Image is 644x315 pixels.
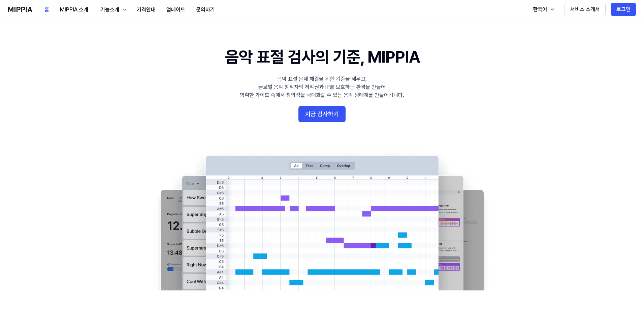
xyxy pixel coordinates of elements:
div: 기능소개 [99,6,121,14]
div: 음악 표절 문제 해결을 위한 기준을 세우고, 글로벌 음악 창작자의 저작권과 IP를 보호하는 환경을 만들어 명확한 가이드 속에서 창의성을 극대화할 수 있는 음악 생태계를 만들어... [240,75,404,99]
a: 홈 [39,0,55,19]
button: 한국어 [526,3,559,16]
button: 업데이트 [161,3,191,16]
h1: 음악 표절 검사의 기준, MIPPIA [225,46,419,68]
button: 홈 [39,3,55,16]
img: logo [8,7,32,12]
button: MIPPIA 소개 [55,3,94,16]
div: 한국어 [532,5,548,13]
button: 지금 검사하기 [298,106,346,122]
button: 문의하기 [191,3,220,16]
a: 업데이트 [161,0,191,19]
button: 서비스 소개서 [565,3,606,16]
button: 로그인 [611,3,636,16]
button: 가격안내 [131,3,161,16]
img: main Image [147,149,497,290]
button: 기능소개 [94,3,131,16]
